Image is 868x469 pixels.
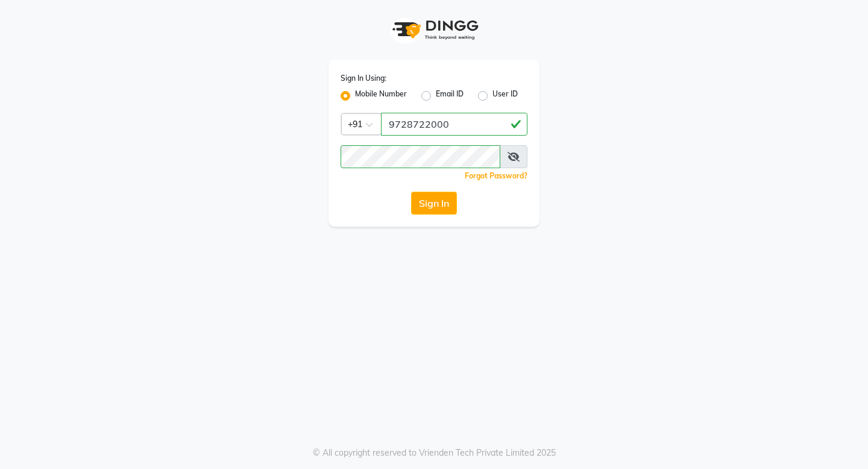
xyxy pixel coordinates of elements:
label: Email ID [436,89,464,103]
label: Mobile Number [355,89,407,103]
a: Forgot Password? [465,171,527,180]
input: Username [341,145,500,168]
img: logo1.svg [386,12,482,48]
label: User ID [492,89,518,103]
button: Sign In [411,192,457,215]
label: Sign In Using: [341,73,386,84]
input: Username [381,113,527,136]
